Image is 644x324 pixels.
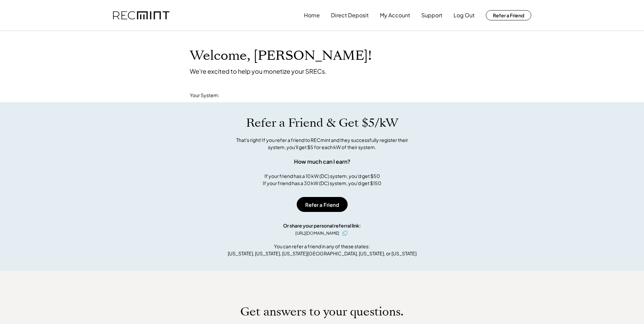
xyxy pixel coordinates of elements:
div: That's right! If you refer a friend to RECmint and they successfully register their system, you'l... [229,137,416,151]
div: You can refer a friend in any of these states: [US_STATE], [US_STATE], [US_STATE][GEOGRAPHIC_DATA... [228,243,417,257]
div: Your System: [190,92,219,99]
button: click to copy [341,229,349,237]
div: How much can I earn? [294,158,350,166]
h1: Refer a Friend & Get $5/kW [246,116,398,130]
div: [URL][DOMAIN_NAME] [295,230,339,236]
button: Refer a Friend [297,197,348,212]
button: Direct Deposit [331,8,369,22]
div: If your friend has a 10 kW (DC) system, you'd get $50 If your friend has a 30 kW (DC) system, you... [263,173,381,187]
h1: Welcome, [PERSON_NAME]! [190,48,372,64]
h1: Get answers to your questions. [240,305,404,319]
div: We're excited to help you monetize your SRECs. [190,67,327,75]
button: My Account [380,8,410,22]
button: Home [304,8,320,22]
button: Log Out [454,8,475,22]
img: recmint-logotype%403x.png [113,11,169,20]
button: Refer a Friend [486,10,531,20]
button: Support [421,8,442,22]
div: Or share your personal referral link: [283,222,361,229]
